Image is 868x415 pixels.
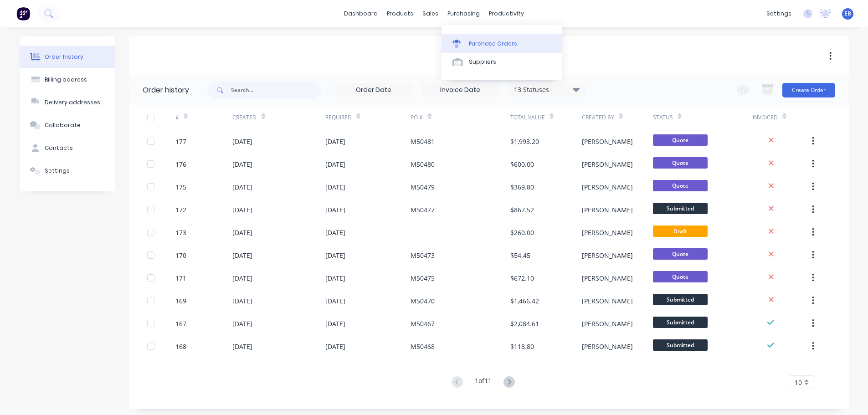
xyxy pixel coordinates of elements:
[582,251,633,260] div: [PERSON_NAME]
[325,182,345,192] div: [DATE]
[411,105,510,130] div: PO #
[232,182,252,192] div: [DATE]
[45,53,83,61] div: Order history
[325,319,345,328] div: [DATE]
[510,319,539,328] div: $2,084.61
[510,182,534,192] div: $369.80
[510,105,581,130] div: Total Value
[335,83,412,97] input: Order Date
[232,319,252,328] div: [DATE]
[442,53,562,71] a: Suppliers
[653,339,708,351] span: Submitted
[20,46,115,68] button: Order history
[582,105,653,130] div: Created By
[175,342,186,351] div: 168
[442,34,562,52] a: Purchase Orders
[844,10,851,18] span: EB
[782,83,835,97] button: Create Order
[325,105,411,130] div: Required
[175,105,232,130] div: #
[45,144,73,152] div: Contacts
[45,98,100,107] div: Delivery addresses
[653,113,673,122] div: Status
[411,113,423,122] div: PO #
[510,296,539,306] div: $1,466.42
[325,205,345,215] div: [DATE]
[20,159,115,182] button: Settings
[582,228,633,237] div: [PERSON_NAME]
[232,296,252,306] div: [DATE]
[45,76,87,84] div: Billing address
[175,205,186,215] div: 172
[411,137,435,146] div: M50481
[582,113,614,122] div: Created By
[582,159,633,169] div: [PERSON_NAME]
[653,294,708,305] span: Submitted
[325,251,345,260] div: [DATE]
[232,273,252,283] div: [DATE]
[325,296,345,306] div: [DATE]
[382,7,418,20] div: products
[325,228,345,237] div: [DATE]
[653,157,708,169] span: Quote
[231,81,321,99] input: Search...
[411,251,435,260] div: M50473
[232,228,252,237] div: [DATE]
[339,7,382,20] a: dashboard
[175,251,186,260] div: 170
[653,271,708,282] span: Quote
[411,319,435,328] div: M50467
[143,85,189,96] div: Order history
[20,91,115,114] button: Delivery addresses
[653,203,708,214] span: Submitted
[20,114,115,137] button: Collaborate
[325,113,352,122] div: Required
[653,134,708,146] span: Quote
[175,137,186,146] div: 177
[762,7,796,20] div: settings
[325,273,345,283] div: [DATE]
[653,317,708,328] span: Submitted
[508,85,585,95] div: 13 Statuses
[795,378,802,387] span: 10
[510,251,530,260] div: $54.45
[653,105,753,130] div: Status
[20,68,115,91] button: Billing address
[475,376,492,389] div: 1 of 11
[411,342,435,351] div: M50468
[443,7,484,20] div: purchasing
[175,296,186,306] div: 169
[411,182,435,192] div: M50479
[510,113,545,122] div: Total Value
[232,159,252,169] div: [DATE]
[175,319,186,328] div: 167
[753,113,778,122] div: Invoiced
[469,58,496,66] div: Suppliers
[325,159,345,169] div: [DATE]
[175,182,186,192] div: 175
[45,121,81,129] div: Collaborate
[510,159,534,169] div: $600.00
[653,180,708,191] span: Quote
[411,273,435,283] div: M50475
[175,273,186,283] div: 171
[411,205,435,215] div: M50477
[232,205,252,215] div: [DATE]
[582,182,633,192] div: [PERSON_NAME]
[653,248,708,260] span: Quote
[510,273,534,283] div: $672.10
[469,40,517,48] div: Purchase Orders
[582,137,633,146] div: [PERSON_NAME]
[411,296,435,306] div: M50470
[582,296,633,306] div: [PERSON_NAME]
[510,205,534,215] div: $867.52
[175,159,186,169] div: 176
[484,7,529,20] div: productivity
[175,113,179,122] div: #
[232,251,252,260] div: [DATE]
[325,342,345,351] div: [DATE]
[418,7,443,20] div: sales
[175,228,186,237] div: 173
[753,105,810,130] div: Invoiced
[582,319,633,328] div: [PERSON_NAME]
